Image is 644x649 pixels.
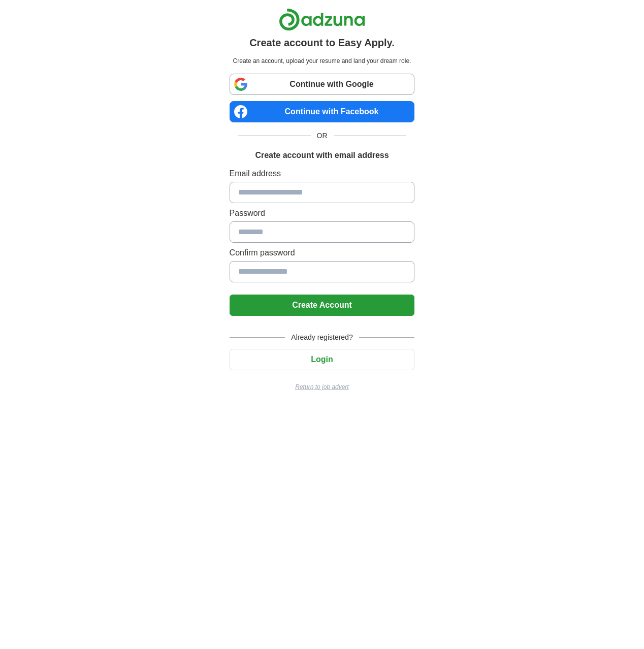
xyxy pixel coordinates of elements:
[230,74,415,95] a: Continue with Google
[230,349,415,370] button: Login
[230,207,415,219] label: Password
[230,382,415,392] a: Return to job advert
[311,131,334,141] span: OR
[279,8,365,31] img: Adzuna logo
[230,247,415,259] label: Confirm password
[230,295,415,316] button: Create Account
[285,332,359,343] span: Already registered?
[249,35,395,50] h1: Create account to Easy Apply.
[230,355,415,364] a: Login
[230,168,415,180] label: Email address
[255,149,389,161] h1: Create account with email address
[230,101,415,122] a: Continue with Facebook
[232,56,413,66] p: Create an account, upload your resume and land your dream role.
